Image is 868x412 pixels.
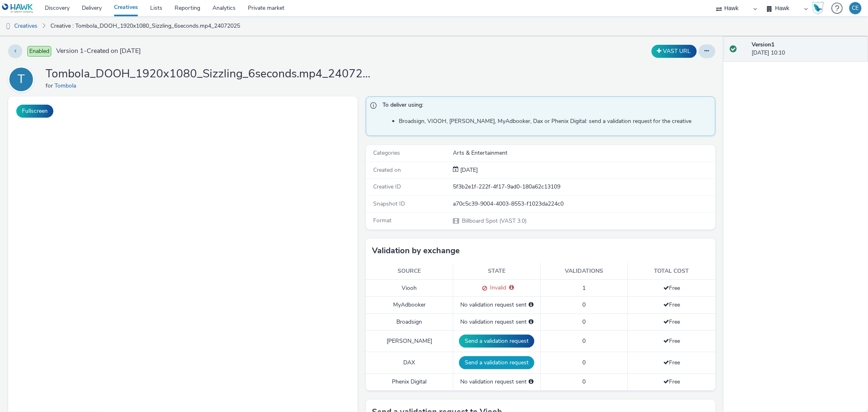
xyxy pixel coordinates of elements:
h3: Validation by exchange [372,245,460,257]
span: 0 [582,301,586,309]
div: Please select a deal below and click on Send to send a validation request to Phenix Digital. [529,378,533,386]
strong: Version 1 [752,41,774,48]
td: [PERSON_NAME] [366,331,453,352]
li: Broadsign, VIOOH, [PERSON_NAME], MyAdbooker, Dax or Phenix Digital: send a validation request for... [399,117,711,125]
td: Phenix Digital [366,374,453,390]
div: No validation request sent [457,318,536,326]
th: Source [366,263,453,280]
th: State [453,263,540,280]
button: VAST URL [652,45,697,58]
div: CE [852,2,859,14]
span: To deliver using: [383,101,707,112]
td: MyAdbooker [366,297,453,313]
div: Creation 24 July 2025, 10:10 [459,166,478,174]
div: T [17,68,25,91]
span: [DATE] [459,166,478,174]
span: Version 1 - Created on [DATE] [56,46,141,56]
div: Please select a deal below and click on Send to send a validation request to MyAdbooker. [529,301,533,309]
span: for [46,82,55,90]
a: T [8,75,37,83]
h1: Tombola_DOOH_1920x1080_Sizzling_6seconds.mp4_24072025 [46,66,371,82]
a: Hawk Academy [812,2,827,15]
th: Total cost [628,263,715,280]
a: Tombola [55,82,79,90]
span: 0 [582,318,586,326]
span: Free [663,359,680,366]
div: a70c5c39-9004-4003-8553-f1023da224c0 [453,200,714,208]
div: No validation request sent [457,378,536,386]
span: Free [663,284,680,292]
div: Arts & Entertainment [453,149,714,157]
span: 1 [582,284,586,292]
button: Send a validation request [459,356,534,369]
td: Viooh [366,280,453,297]
img: dooh [4,22,12,31]
span: Billboard Spot (VAST 3.0) [461,217,527,225]
a: Creative : Tombola_DOOH_1920x1080_Sizzling_6seconds.mp4_24072025 [46,16,244,36]
th: Validations [540,263,628,280]
span: Categories [373,149,400,157]
span: 0 [582,337,586,345]
span: Created on [373,166,401,174]
div: 5f3b2e1f-222f-4f17-9ad0-180a62c13109 [453,183,714,191]
span: Creative ID [373,183,401,191]
span: Free [663,337,680,345]
span: Free [663,301,680,309]
div: Duplicate the creative as a VAST URL [649,45,699,58]
div: No validation request sent [457,301,536,309]
div: Please select a deal below and click on Send to send a validation request to Broadsign. [529,318,533,326]
button: Fullscreen [16,105,53,118]
span: Format [373,217,391,224]
td: Broadsign [366,313,453,330]
span: Free [663,378,680,386]
span: 0 [582,378,586,386]
span: Invalid [487,284,506,291]
span: 0 [582,359,586,366]
img: undefined Logo [2,3,33,13]
span: Enabled [27,46,51,57]
td: DAX [366,352,453,374]
div: [DATE] 10:10 [752,41,861,57]
span: Free [663,318,680,326]
span: Snapshot ID [373,200,405,208]
img: Hawk Academy [812,2,824,15]
button: Send a validation request [459,335,534,348]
